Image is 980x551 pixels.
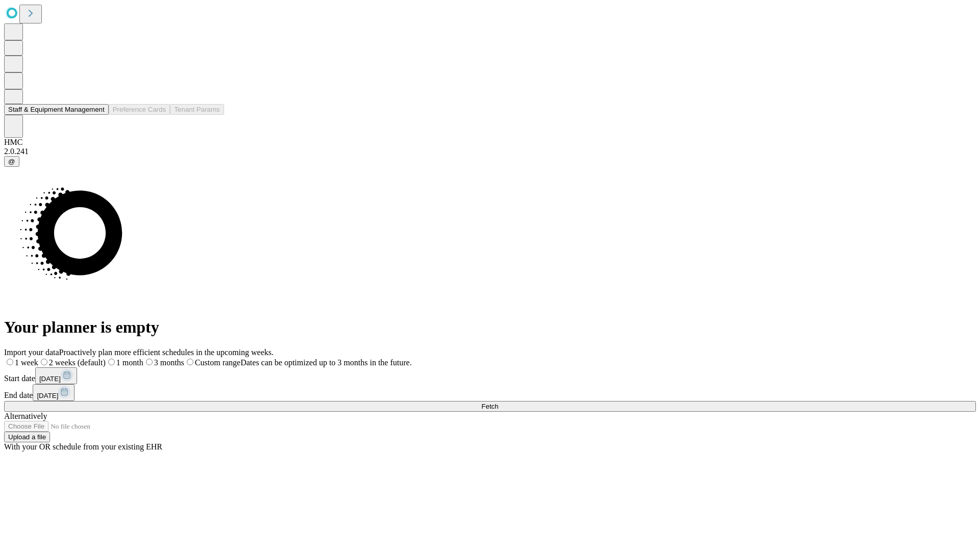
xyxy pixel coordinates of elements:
input: Custom rangeDates can be optimized up to 3 months in the future. [187,359,193,365]
div: End date [4,384,976,401]
div: Start date [4,367,976,384]
span: [DATE] [39,375,61,383]
input: 2 weeks (default) [41,359,47,365]
button: Preference Cards [109,104,170,115]
button: Fetch [4,401,976,412]
span: Custom range [195,358,240,367]
button: Upload a file [4,432,50,442]
div: 2.0.241 [4,147,976,156]
input: 3 months [146,359,153,365]
span: Proactively plan more efficient schedules in the upcoming weeks. [59,348,274,357]
button: @ [4,156,19,167]
button: [DATE] [35,367,77,384]
span: Alternatively [4,412,47,420]
span: 1 week [15,358,38,367]
span: @ [8,158,15,165]
input: 1 month [108,359,115,365]
button: Staff & Equipment Management [4,104,109,115]
span: With your OR schedule from your existing EHR [4,442,162,451]
span: 3 months [154,358,184,367]
span: Fetch [481,403,498,410]
input: 1 week [7,359,13,365]
button: Tenant Params [170,104,224,115]
span: Dates can be optimized up to 3 months in the future. [240,358,411,367]
span: Import your data [4,348,59,357]
div: HMC [4,138,976,147]
span: [DATE] [37,392,58,399]
span: 2 weeks (default) [49,358,106,367]
span: 1 month [116,358,143,367]
h1: Your planner is empty [4,318,976,337]
button: [DATE] [33,384,75,401]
